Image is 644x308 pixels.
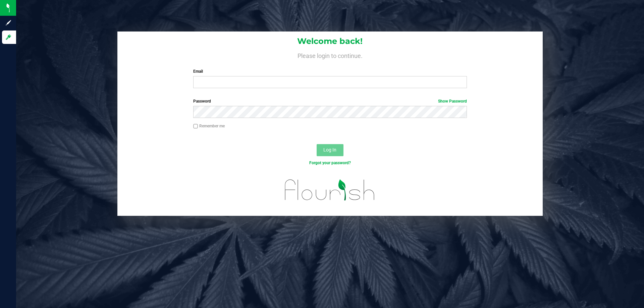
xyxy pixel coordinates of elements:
[323,147,336,152] span: Log In
[317,144,343,156] button: Log In
[438,99,467,104] a: Show Password
[309,161,351,165] a: Forgot your password?
[193,123,225,129] label: Remember me
[117,37,543,46] h1: Welcome back!
[117,51,543,59] h4: Please login to continue.
[277,173,383,207] img: flourish_logo.svg
[193,68,467,74] label: Email
[193,124,198,129] input: Remember me
[5,19,12,26] inline-svg: Sign up
[193,99,211,104] span: Password
[5,34,12,41] inline-svg: Log in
